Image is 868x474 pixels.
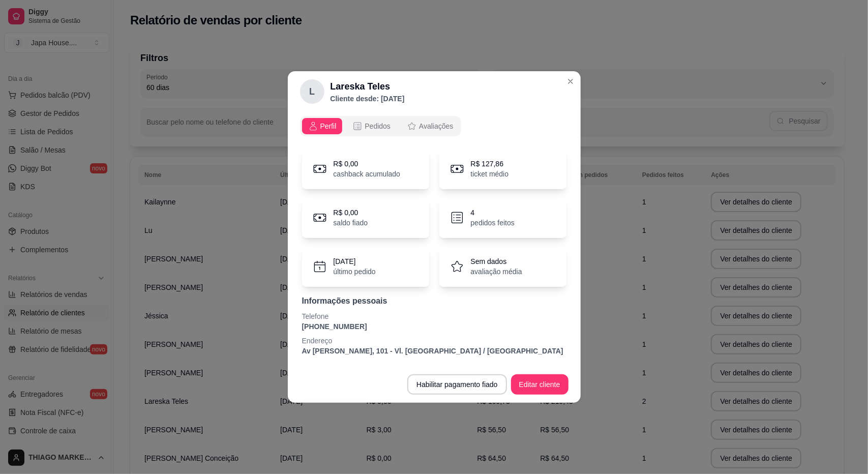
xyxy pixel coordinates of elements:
p: Av [PERSON_NAME], 101 - Vl. [GEOGRAPHIC_DATA] / [GEOGRAPHIC_DATA] [302,346,566,356]
p: saldo fiado [334,218,368,228]
div: L [300,79,324,104]
p: cashback acumulado [334,169,401,179]
p: avaliação média [471,266,522,277]
p: Telefone [302,311,566,321]
h2: Lareska Teles [331,79,405,94]
button: Editar cliente [511,374,568,395]
p: pedidos feitos [471,218,515,228]
div: opções [300,116,568,136]
p: Endereço [302,336,566,346]
p: R$ 0,00 [334,159,401,169]
p: [DATE] [334,256,376,266]
button: Habilitar pagamento fiado [407,374,507,395]
p: 4 [471,208,515,218]
p: ticket médio [471,169,509,179]
span: Perfil [320,121,337,131]
span: Pedidos [365,121,391,131]
p: Sem dados [471,256,522,266]
button: Close [562,73,579,90]
p: R$ 127,86 [471,159,509,169]
p: Informações pessoais [302,295,566,307]
p: R$ 0,00 [334,208,368,218]
p: Cliente desde: [DATE] [331,94,405,104]
p: último pedido [334,266,376,277]
p: [PHONE_NUMBER] [302,321,566,332]
div: opções [300,116,462,136]
span: Avaliações [419,121,453,131]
